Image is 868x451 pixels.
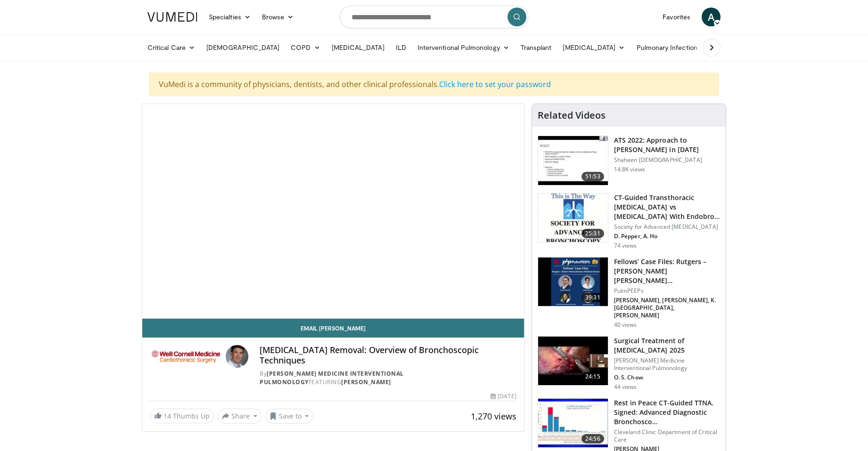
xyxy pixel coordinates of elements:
button: Share [218,409,262,424]
a: 24:15 Surgical Treatment of [MEDICAL_DATA] 2025 [PERSON_NAME] Medicine Interventional Pulmonology... [538,336,720,391]
a: Interventional Pulmonology [412,38,515,57]
p: Cleveland Clinic Department of Critical Care [614,428,720,443]
span: 24:56 [581,434,604,443]
h4: Related Videos [538,110,606,121]
div: [DATE] [491,392,516,401]
h3: Rest in Peace CT-Guided TTNA. Signed: Advanced Diagnostic Bronchosco… [614,398,720,427]
img: 66a32496-a723-41de-8ce3-825ac3457de0.150x105_q85_crop-smart_upscale.jpg [538,337,608,386]
p: 14.8K views [614,166,645,173]
p: D. Pepper, A. Ho [614,233,720,240]
a: [PERSON_NAME] [341,378,391,386]
a: [DEMOGRAPHIC_DATA] [201,38,285,57]
span: 39:31 [581,293,604,302]
p: Society for Advanced [MEDICAL_DATA] [614,223,720,231]
h4: [MEDICAL_DATA] Removal: Overview of Bronchoscopic Techniques [260,345,516,365]
img: VuMedi Logo [147,12,197,22]
a: Critical Care [142,38,201,57]
p: [PERSON_NAME] Medicine Interventional Pulmonology [614,357,720,372]
a: Browse [256,8,300,26]
img: 8e3631fa-1f2d-4525-9a30-a37646eef5fe.150x105_q85_crop-smart_upscale.jpg [538,399,608,448]
a: [PERSON_NAME] Medicine Interventional Pulmonology [260,370,404,386]
a: Transplant [515,38,557,57]
img: Avatar [226,345,248,368]
img: e0825d15-7f89-4dd3-97a2-08b82e13de26.150x105_q85_crop-smart_upscale.jpg [538,258,608,306]
a: 25:31 CT-Guided Transthoracic [MEDICAL_DATA] vs [MEDICAL_DATA] With Endobro… Society for Advanced... [538,193,720,250]
p: [PERSON_NAME], [PERSON_NAME], K. [GEOGRAPHIC_DATA], [PERSON_NAME] [614,297,720,319]
input: Search topics, interventions [340,6,528,28]
a: A [702,8,721,26]
p: PulmPEEPs [614,287,720,295]
a: 39:31 Fellows’ Case Files: Rutgers – [PERSON_NAME] [PERSON_NAME][GEOGRAPHIC_DATA] PulmPEEPs [PERS... [538,257,720,329]
a: ILD [390,38,412,57]
a: 51:53 ATS 2022: Approach to [PERSON_NAME] in [DATE] Shaheen [DEMOGRAPHIC_DATA] 14.8K views [538,136,720,185]
a: Click here to set your password [439,79,551,89]
div: VuMedi is a community of physicians, dentists, and other clinical professionals. [149,72,719,96]
p: O. S. Chow [614,374,720,381]
img: 3d503dfe-b268-46c0-a434-9f1fbc73d701.150x105_q85_crop-smart_upscale.jpg [538,193,608,242]
span: 24:15 [581,372,604,381]
a: Pulmonary Infection [631,38,712,57]
p: 40 views [614,321,637,329]
h3: Fellows’ Case Files: Rutgers – [PERSON_NAME] [PERSON_NAME][GEOGRAPHIC_DATA] [614,257,720,285]
p: Shaheen [DEMOGRAPHIC_DATA] [614,156,720,164]
span: 14 [164,411,171,420]
a: Email [PERSON_NAME] [142,319,524,338]
a: [MEDICAL_DATA] [557,38,631,57]
a: Specialties [203,8,256,26]
span: 25:31 [581,229,604,238]
a: Favorites [657,8,696,26]
img: 5903cf87-07ec-4ec6-b228-01333f75c79d.150x105_q85_crop-smart_upscale.jpg [538,136,608,185]
img: Weill Cornell Medicine Interventional Pulmonology [150,345,222,368]
h3: ATS 2022: Approach to [PERSON_NAME] in [DATE] [614,136,720,154]
a: COPD [285,38,326,57]
p: 74 views [614,242,637,250]
h3: CT-Guided Transthoracic [MEDICAL_DATA] vs [MEDICAL_DATA] With Endobro… [614,193,720,221]
h3: Surgical Treatment of [MEDICAL_DATA] 2025 [614,336,720,355]
p: 44 views [614,383,637,391]
video-js: Video Player [142,104,524,319]
a: 14 Thumbs Up [150,409,214,423]
span: 1,270 views [471,411,516,422]
div: By FEATURING [260,370,516,387]
span: 51:53 [581,172,604,181]
a: [MEDICAL_DATA] [326,38,390,57]
button: Save to [265,409,313,424]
